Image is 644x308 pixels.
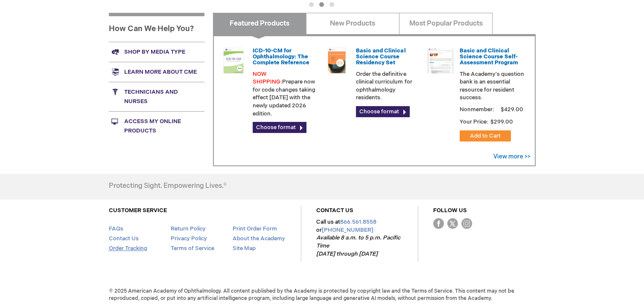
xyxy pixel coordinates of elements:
em: Available 8 a.m. to 5 p.m. Pacific Time [DATE] through [DATE] [316,234,400,257]
font: NOW SHIPPING: [253,71,282,86]
a: FOLLOW US [433,207,467,214]
a: New Products [306,13,399,34]
strong: Nonmember: [460,104,494,115]
p: Call us at or [316,218,403,258]
a: About the Academy [232,235,285,242]
a: Terms of Service [170,245,214,252]
a: 866.561.8558 [340,219,376,225]
a: Print Order Form [232,225,277,232]
a: Contact Us [109,235,139,242]
p: The Academy's question bank is an essential resource for resident success. [460,70,525,102]
a: FAQs [109,225,123,232]
a: [PHONE_NUMBER] [322,227,373,233]
img: instagram [461,218,472,229]
p: Prepare now for code changes taking effect [DATE] with the newly updated 2026 edition. [253,70,318,118]
a: Shop by media type [109,42,204,62]
span: $429.00 [499,106,525,113]
a: Choose format [356,106,410,117]
a: Technicians and nurses [109,82,204,111]
strong: Your Price: [460,118,488,125]
a: ICD-10-CM for Ophthalmology: The Complete Reference [253,47,309,66]
button: Add to Cart [460,130,511,141]
a: Learn more about CME [109,62,204,82]
a: View more >> [493,153,530,160]
a: CONTACT US [316,207,353,214]
a: Site Map [232,245,255,252]
img: 0120008u_42.png [221,48,246,73]
a: Return Policy [170,225,205,232]
a: Featured Products [213,13,306,34]
a: CUSTOMER SERVICE [109,207,167,214]
img: 02850963u_47.png [324,48,350,73]
img: Facebook [433,218,444,229]
span: Add to Cart [470,132,501,139]
span: $299.00 [490,118,514,125]
a: Basic and Clinical Science Course Self-Assessment Program [460,47,518,66]
a: Privacy Policy [170,235,207,242]
img: Twitter [447,218,458,229]
span: © 2025 American Academy of Ophthalmology. All content published by the Academy is protected by co... [102,288,542,302]
a: Access My Online Products [109,111,204,141]
a: Choose format [253,122,306,133]
h1: How Can We Help You? [109,13,204,42]
h4: Protecting Sight. Empowering Lives.® [109,182,227,190]
button: 1 of 3 [309,2,314,7]
a: Basic and Clinical Science Course Residency Set [356,47,405,66]
a: Most Popular Products [399,13,492,34]
a: Order Tracking [109,245,147,252]
button: 2 of 3 [319,2,324,7]
img: bcscself_20.jpg [428,48,453,73]
p: Order the definitive clinical curriculum for ophthalmology residents. [356,70,421,102]
button: 3 of 3 [329,2,334,7]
